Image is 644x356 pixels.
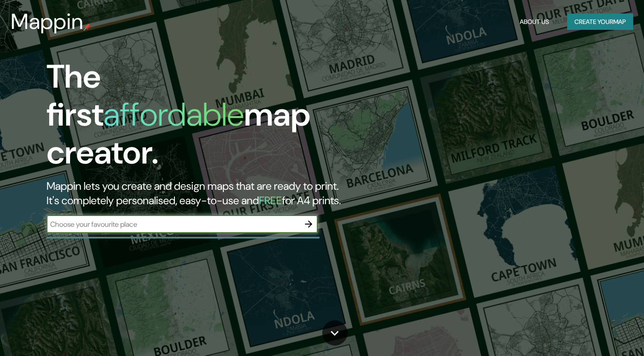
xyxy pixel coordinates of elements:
iframe: Help widget launcher [564,321,634,346]
button: About Us [516,14,553,30]
h1: The first map creator. [47,58,369,179]
input: Choose your favourite place [47,219,300,230]
button: Create yourmap [567,14,633,30]
img: mappin-pin [84,23,91,31]
h5: FREE [259,193,282,207]
h2: Mappin lets you create and design maps that are ready to print. It's completely personalised, eas... [47,179,369,208]
h1: affordable [103,94,244,136]
h3: Mappin [11,9,84,34]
